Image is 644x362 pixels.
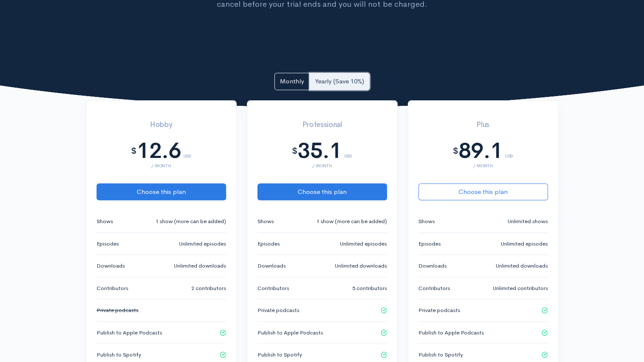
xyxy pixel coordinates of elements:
[418,121,548,129] h3: Plus
[418,306,460,315] small: Private podcasts
[97,183,226,201] button: Choose this plan
[418,240,441,248] small: Episodes
[418,183,548,201] button: Choose this plan
[174,262,226,270] small: Unlimited downloads
[418,262,447,270] small: Downloads
[459,139,503,163] div: 89.1
[97,284,128,293] small: Contributors
[257,329,323,337] small: Publish to Apple Podcasts
[418,351,463,359] small: Publish to Spotify
[97,121,226,129] h3: Hobby
[257,262,286,270] small: Downloads
[418,329,484,337] small: Publish to Apple Podcasts
[493,284,548,293] small: Unlimited contributors
[501,240,548,248] small: Unlimited episodes
[316,217,387,226] small: 1 show (more can be added)
[505,144,513,158] div: USD
[97,217,113,226] small: Shows
[257,163,387,168] div: / month
[257,121,387,129] h3: Professional
[97,262,125,270] small: Downloads
[257,217,274,226] small: Shows
[97,329,162,337] small: Publish to Apple Podcasts
[453,146,459,156] div: $
[335,262,387,270] small: Unlimited downloads
[183,144,191,158] div: USD
[418,284,450,293] small: Contributors
[418,163,548,168] div: / month
[310,73,370,90] a: Yearly (Save 10%)
[508,217,548,226] small: Unlimited shows
[257,183,387,201] button: Choose this plan
[191,284,226,293] small: 2 contributors
[257,306,299,315] small: Private podcasts
[257,284,289,293] small: Contributors
[97,163,226,168] div: / month
[97,240,119,248] small: Episodes
[496,262,548,270] small: Unlimited downloads
[298,139,342,163] div: 35.1
[292,146,298,156] div: $
[179,240,226,248] small: Unlimited episodes
[97,351,141,359] small: Publish to Spotify
[340,240,387,248] small: Unlimited episodes
[352,284,387,293] small: 5 contributors
[155,217,226,226] small: 1 show (more can be added)
[418,217,435,226] small: Shows
[137,139,181,163] div: 12.6
[257,351,302,359] small: Publish to Spotify
[344,144,352,158] div: USD
[131,146,137,156] div: $
[274,73,310,90] a: Monthly
[257,240,280,248] small: Episodes
[97,307,138,314] s: Private podcasts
